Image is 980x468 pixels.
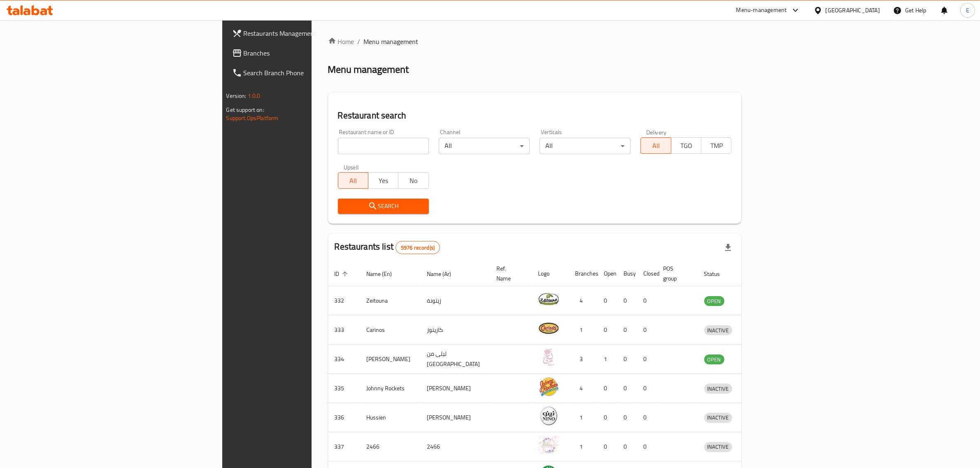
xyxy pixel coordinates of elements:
span: All [644,140,668,152]
label: Upsell [344,164,359,170]
th: Open [598,261,617,286]
td: Zeitouna [360,286,421,315]
img: Johnny Rockets [538,376,559,397]
button: TMP [701,137,731,154]
td: 0 [637,315,657,345]
th: Branches [569,261,598,286]
img: Carinos [538,318,559,338]
span: Name (Ar) [427,269,462,279]
td: [PERSON_NAME] [360,345,421,374]
td: 0 [617,432,637,461]
button: Search [338,199,429,214]
span: Search Branch Phone [244,68,379,78]
span: All [342,175,365,187]
label: Delivery [646,129,667,135]
td: 0 [617,345,637,374]
span: 1.0.0 [248,90,261,101]
span: Yes [372,175,395,187]
td: Carinos [360,315,421,345]
div: OPEN [704,354,724,364]
td: ليلى من [GEOGRAPHIC_DATA] [421,345,490,374]
img: 2466 [538,435,559,455]
th: Closed [637,261,657,286]
button: Yes [368,172,398,189]
td: 0 [617,374,637,403]
span: Search [345,201,422,211]
div: [GEOGRAPHIC_DATA] [826,6,880,15]
div: All [540,138,631,154]
span: Version: [226,90,247,101]
td: 0 [637,374,657,403]
a: Branches [226,43,386,63]
button: TGO [671,137,701,154]
span: Restaurants Management [244,28,379,38]
td: [PERSON_NAME] [421,403,490,432]
td: 1 [569,315,598,345]
button: No [398,172,428,189]
td: 4 [569,286,598,315]
td: 3 [569,345,598,374]
span: INACTIVE [704,413,732,422]
td: 0 [598,403,617,432]
span: No [402,175,425,187]
td: 2466 [421,432,490,461]
a: Restaurants Management [226,23,386,43]
td: 0 [637,286,657,315]
td: 0 [637,432,657,461]
button: All [640,137,671,154]
a: Search Branch Phone [226,63,386,83]
td: 0 [598,432,617,461]
h2: Menu management [328,63,409,76]
td: Hussien [360,403,421,432]
div: All [439,138,530,154]
span: 5976 record(s) [396,244,440,252]
span: Status [704,269,731,279]
td: 0 [598,286,617,315]
a: Support.OpsPlatform [226,113,279,123]
span: INACTIVE [704,326,732,335]
span: OPEN [704,355,724,364]
td: 1 [569,403,598,432]
img: Leila Min Lebnan [538,347,559,368]
span: Menu management [364,37,419,46]
img: Hussien [538,405,559,426]
span: Get support on: [226,104,264,115]
h2: Restaurant search [338,109,732,122]
td: 0 [598,374,617,403]
span: Name (En) [367,269,403,279]
nav: breadcrumb [328,37,742,46]
span: Branches [244,48,379,58]
td: 0 [637,403,657,432]
div: INACTIVE [704,325,732,335]
div: INACTIVE [704,384,732,394]
td: 4 [569,374,598,403]
span: POS group [663,264,688,283]
td: زيتونة [421,286,490,315]
div: Total records count [396,241,440,254]
th: Logo [532,261,569,286]
td: 0 [598,315,617,345]
span: ID [335,269,350,279]
td: 0 [637,345,657,374]
span: Ref. Name [497,264,522,283]
td: كارينوز [421,315,490,345]
button: All [338,172,368,189]
div: INACTIVE [704,413,732,423]
img: Zeitouna [538,289,559,309]
span: OPEN [704,297,724,306]
h2: Restaurants list [335,241,440,254]
td: 2466 [360,432,421,461]
span: E [966,6,969,15]
td: 0 [617,286,637,315]
th: Busy [617,261,637,286]
td: 0 [617,403,637,432]
td: [PERSON_NAME] [421,374,490,403]
div: Menu-management [736,5,787,15]
div: Export file [718,238,738,257]
td: Johnny Rockets [360,374,421,403]
td: 1 [598,345,617,374]
span: INACTIVE [704,442,732,452]
span: TMP [705,140,728,152]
